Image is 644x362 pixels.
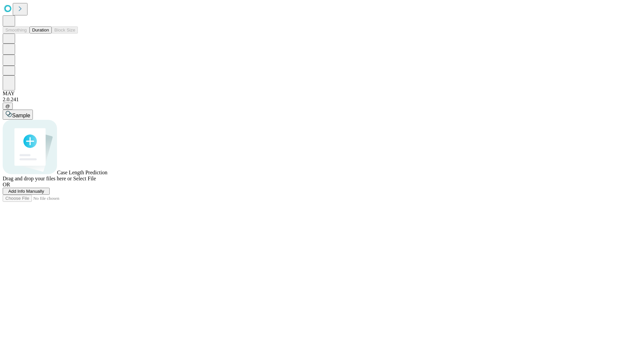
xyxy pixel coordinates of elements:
[3,176,72,181] span: Drag and drop your files here or
[3,103,13,110] button: @
[57,170,107,175] span: Case Length Prediction
[3,97,641,103] div: 2.0.241
[5,104,10,109] span: @
[3,90,641,97] div: MAY
[3,182,10,187] span: OR
[3,188,50,195] button: Add Info Manually
[73,176,96,181] span: Select File
[52,26,78,34] button: Block Size
[30,26,52,34] button: Duration
[8,189,44,194] span: Add Info Manually
[12,113,30,118] span: Sample
[3,26,30,34] button: Smoothing
[3,110,33,120] button: Sample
